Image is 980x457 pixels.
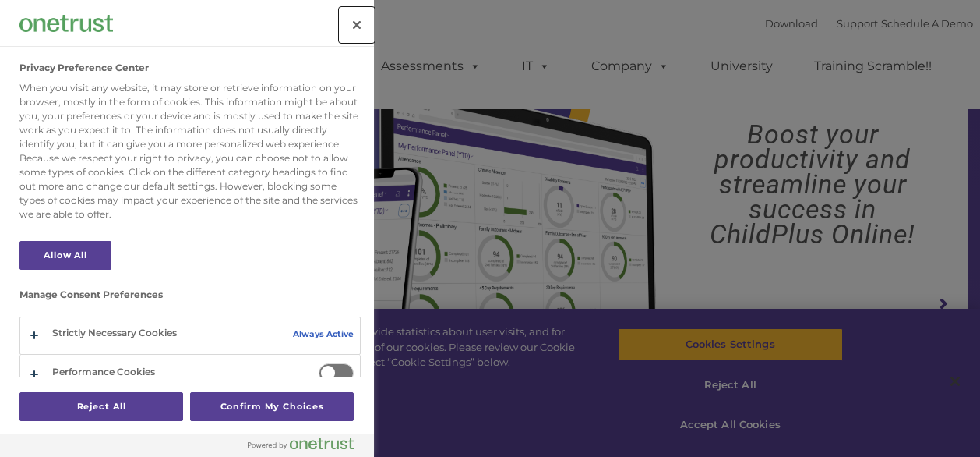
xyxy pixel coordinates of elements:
[19,241,111,270] button: Allow All
[217,103,264,115] span: Last name
[248,438,354,450] img: Powered by OneTrust Opens in a new Tab
[248,438,366,457] a: Powered by OneTrust Opens in a new Tab
[19,392,183,421] button: Reject All
[217,167,283,179] span: Phone number
[340,8,374,42] button: Close
[19,15,113,31] img: Company Logo
[19,8,113,39] div: Company Logo
[19,289,361,308] h3: Manage Consent Preferences
[19,62,149,73] h2: Privacy Preference Center
[19,81,361,221] div: When you visit any website, it may store or retrieve information on your browser, mostly in the f...
[190,392,354,421] button: Confirm My Choices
